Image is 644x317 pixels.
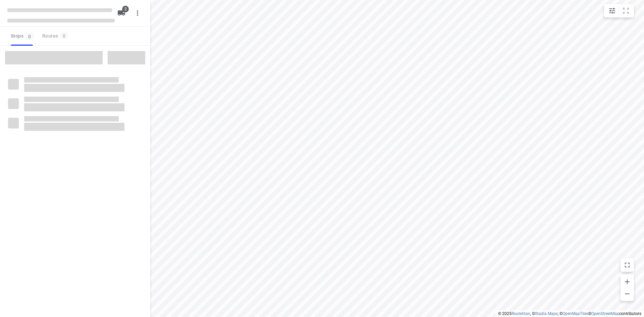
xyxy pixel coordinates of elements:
[498,311,641,316] li: © 2025 , © , © © contributors
[605,4,619,17] button: Map settings
[604,4,634,17] div: small contained button group
[512,311,530,316] a: Routetitan
[562,311,588,316] a: OpenMapTiles
[535,311,558,316] a: Stadia Maps
[591,311,619,316] a: OpenStreetMap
